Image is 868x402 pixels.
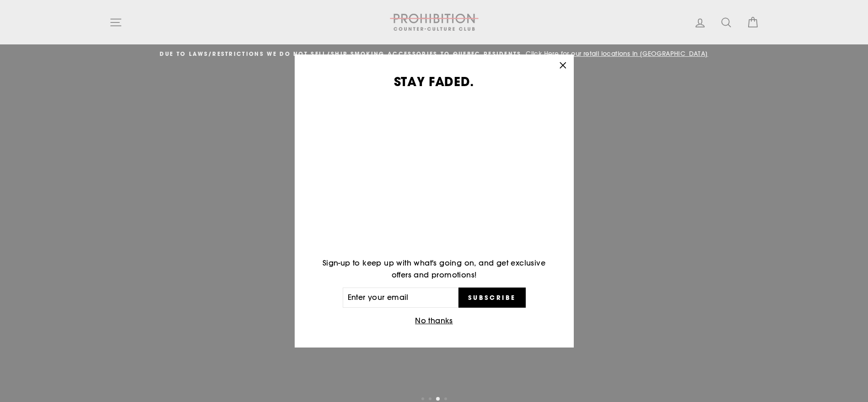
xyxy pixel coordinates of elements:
button: Subscribe [458,288,525,308]
h3: STAY FADED. [315,75,553,87]
button: No thanks [412,315,456,327]
span: Subscribe [468,293,516,302]
p: Sign-up to keep up with what's going on, and get exclusive offers and promotions! [315,257,553,281]
input: Enter your email [343,288,459,308]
